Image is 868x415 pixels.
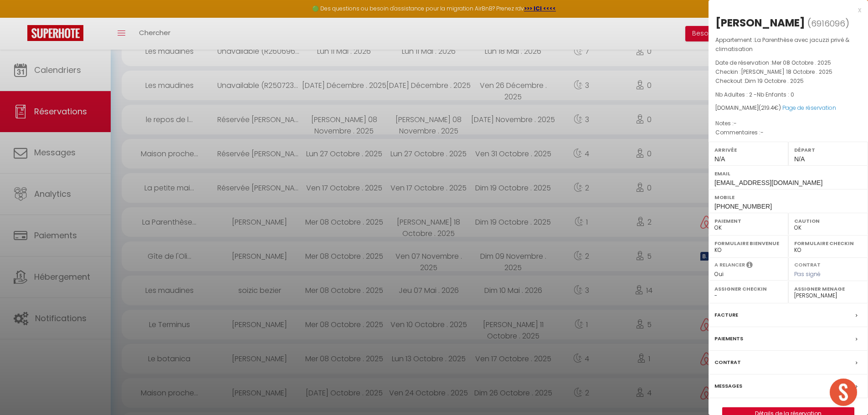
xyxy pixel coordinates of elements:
label: Formulaire Bienvenue [714,239,782,248]
label: A relancer [714,261,745,269]
div: Ouvrir le chat [830,379,857,406]
span: - [734,119,737,127]
label: Paiement [714,216,782,225]
label: Mobile [714,193,862,202]
span: 6916096 [811,18,845,29]
label: Assigner Checkin [714,284,782,293]
span: [PERSON_NAME] 18 Octobre . 2025 [741,68,832,76]
label: Paiements [714,334,743,343]
span: Nb Enfants : 0 [757,91,794,98]
label: Contrat [794,261,821,267]
label: Facture [714,310,738,320]
div: [PERSON_NAME] [715,15,805,30]
span: Mer 08 Octobre . 2025 [772,59,831,67]
span: [EMAIL_ADDRESS][DOMAIN_NAME] [714,179,822,186]
p: Checkout : [715,77,861,86]
label: Assigner Menage [794,284,862,293]
span: - [760,128,764,136]
span: 219.4 [761,104,774,112]
p: Notes : [715,119,861,128]
p: Date de réservation : [715,58,861,67]
p: Checkin : [715,67,861,77]
span: ( €) [759,104,781,112]
label: Messages [714,381,742,391]
label: Formulaire Checkin [794,239,862,248]
label: Email [714,169,862,178]
span: N/A [794,155,805,163]
div: [DOMAIN_NAME] [715,104,861,113]
span: N/A [714,155,725,163]
label: Caution [794,216,862,225]
span: ( ) [807,17,849,30]
p: Appartement : [715,36,861,54]
i: Sélectionner OUI si vous souhaiter envoyer les séquences de messages post-checkout [746,261,753,271]
span: Nb Adultes : 2 - [715,91,794,98]
div: x [709,5,861,15]
span: Dim 19 Octobre . 2025 [745,77,804,85]
span: [PHONE_NUMBER] [714,203,772,210]
a: Page de réservation [782,104,836,112]
span: La Parenthèse avec jacuzzi privé & climatisation [715,36,849,53]
label: Contrat [714,358,741,367]
label: Départ [794,145,862,154]
label: Arrivée [714,145,782,154]
p: Commentaires : [715,128,861,137]
span: Pas signé [794,270,821,278]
